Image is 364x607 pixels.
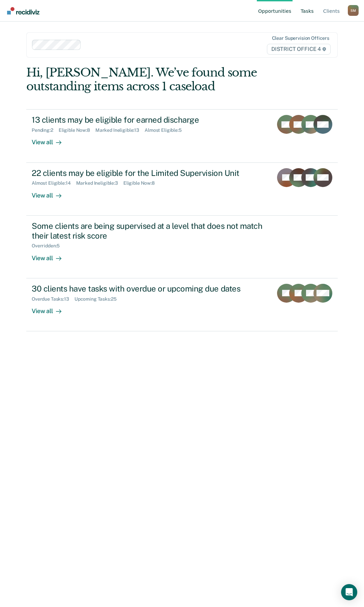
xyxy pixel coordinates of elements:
[145,127,187,133] div: Almost Eligible : 5
[272,35,329,41] div: Clear supervision officers
[123,180,160,186] div: Eligible Now : 8
[32,168,268,178] div: 22 clients may be eligible for the Limited Supervision Unit
[95,127,145,133] div: Marked Ineligible : 13
[32,249,69,262] div: View all
[32,302,69,315] div: View all
[32,221,268,241] div: Some clients are being supervised at a level that does not match their latest risk score
[341,584,357,600] div: Open Intercom Messenger
[74,296,122,302] div: Upcoming Tasks : 25
[348,5,359,16] div: S M
[76,180,123,186] div: Marked Ineligible : 3
[26,163,338,216] a: 22 clients may be eligible for the Limited Supervision UnitAlmost Eligible:14Marked Ineligible:3E...
[26,216,338,278] a: Some clients are being supervised at a level that does not match their latest risk scoreOverridde...
[7,7,39,14] img: Recidiviz
[348,5,359,16] button: Profile dropdown button
[32,296,74,302] div: Overdue Tasks : 13
[32,115,268,125] div: 13 clients may be eligible for earned discharge
[267,44,331,55] span: DISTRICT OFFICE 4
[26,278,338,331] a: 30 clients have tasks with overdue or upcoming due datesOverdue Tasks:13Upcoming Tasks:25View all
[32,186,69,199] div: View all
[26,109,338,162] a: 13 clients may be eligible for earned dischargePending:2Eligible Now:8Marked Ineligible:13Almost ...
[32,180,76,186] div: Almost Eligible : 14
[59,127,95,133] div: Eligible Now : 8
[32,127,59,133] div: Pending : 2
[26,66,275,93] div: Hi, [PERSON_NAME]. We’ve found some outstanding items across 1 caseload
[32,243,65,249] div: Overridden : 5
[32,284,268,294] div: 30 clients have tasks with overdue or upcoming due dates
[32,133,69,146] div: View all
